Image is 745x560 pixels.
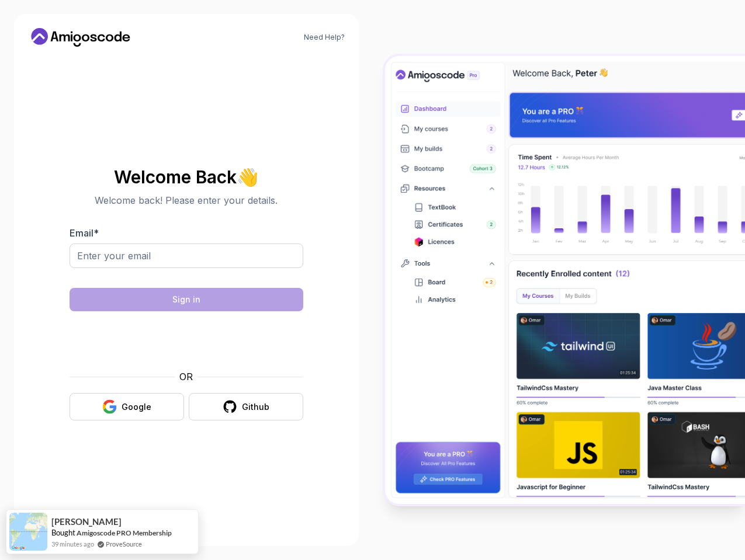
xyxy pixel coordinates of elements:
div: Sign in [172,294,200,305]
input: Enter your email [70,244,303,268]
img: Amigoscode Dashboard [385,56,745,504]
span: Bought [51,528,75,537]
p: Welcome back! Please enter your details. [70,193,303,207]
div: Github [242,401,269,413]
span: [PERSON_NAME] [51,517,122,527]
img: provesource social proof notification image [9,513,47,551]
a: Need Help? [304,33,345,42]
a: Amigoscode PRO Membership [77,528,172,537]
span: 39 minutes ago [51,539,94,549]
div: Google [122,401,151,413]
button: Google [70,393,184,420]
button: Github [189,393,303,420]
label: Email * [70,227,99,239]
span: 👋 [235,164,262,189]
a: Home link [28,28,133,47]
iframe: Widget containing checkbox for hCaptcha security challenge [98,318,275,363]
button: Sign in [70,288,303,311]
p: OR [179,370,193,384]
a: ProveSource [106,540,142,548]
h2: Welcome Back [70,168,303,186]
